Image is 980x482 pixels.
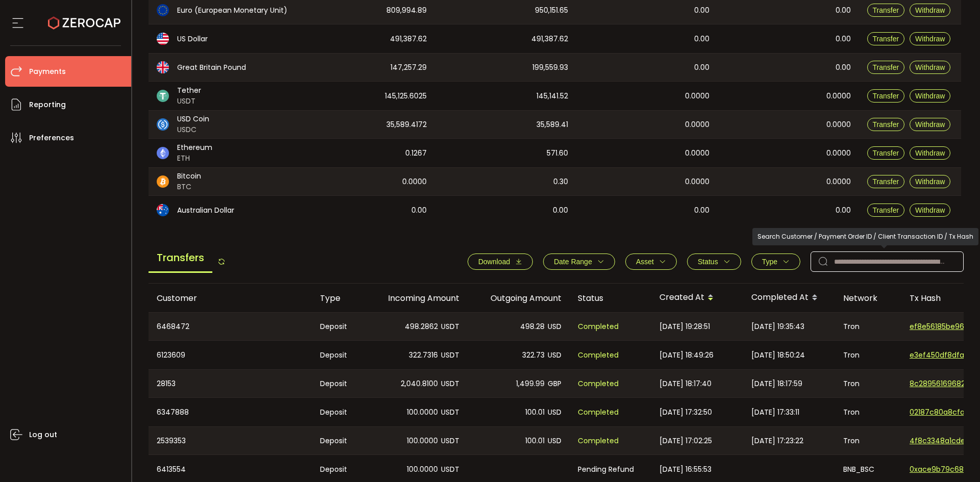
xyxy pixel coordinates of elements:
[873,149,899,157] span: Transfer
[405,321,438,333] span: 498.2862
[636,258,654,266] span: Asset
[543,253,615,270] button: Date Range
[910,89,950,103] button: Withdraw
[441,464,459,475] span: USDT
[407,407,438,418] span: 100.0000
[910,61,950,74] button: Withdraw
[867,89,905,103] button: Transfer
[157,61,169,73] img: gbp_portfolio.svg
[390,33,427,45] span: 491,387.62
[468,253,533,270] button: Download
[867,4,905,17] button: Transfer
[873,92,899,100] span: Transfer
[553,176,568,188] span: 0.30
[177,171,201,182] span: Bitcoin
[554,258,592,266] span: Date Range
[468,292,570,304] div: Outgoing Amount
[441,435,459,447] span: USDT
[873,177,899,186] span: Transfer
[522,349,545,361] span: 322.73
[149,370,312,397] div: 28153
[751,349,805,361] span: [DATE] 18:50:24
[694,205,709,216] span: 0.00
[826,90,851,102] span: 0.0000
[929,433,980,482] iframe: Chat Widget
[578,464,634,475] span: Pending Refund
[915,6,945,14] span: Withdraw
[525,435,545,447] span: 100.01
[836,62,851,73] span: 0.00
[177,124,209,135] span: USDC
[751,407,799,418] span: [DATE] 17:33:11
[157,90,169,102] img: usdt_portfolio.svg
[578,321,619,333] span: Completed
[836,5,851,16] span: 0.00
[553,205,568,216] span: 0.00
[694,33,709,45] span: 0.00
[910,175,950,188] button: Withdraw
[694,5,709,16] span: 0.00
[177,85,201,96] span: Tether
[751,378,802,390] span: [DATE] 18:17:59
[525,407,545,418] span: 100.01
[915,177,945,186] span: Withdraw
[910,118,950,131] button: Withdraw
[910,146,950,160] button: Withdraw
[157,118,169,131] img: usdc_portfolio.svg
[385,90,427,102] span: 145,125.6025
[835,427,901,454] div: Tron
[29,64,66,79] span: Payments
[910,32,950,45] button: Withdraw
[177,96,201,107] span: USDT
[548,321,561,333] span: USD
[826,119,851,131] span: 0.0000
[867,204,905,217] button: Transfer
[547,147,568,159] span: 571.60
[177,142,212,153] span: Ethereum
[548,349,561,361] span: USD
[177,205,234,216] span: Australian Dollar
[386,119,427,131] span: 35,589.4172
[743,289,835,307] div: Completed At
[685,176,709,188] span: 0.0000
[659,321,710,333] span: [DATE] 19:28:51
[867,61,905,74] button: Transfer
[867,32,905,45] button: Transfer
[548,378,561,390] span: GBP
[659,464,712,475] span: [DATE] 16:55:53
[312,398,365,426] div: Deposit
[157,4,169,16] img: eur_portfolio.svg
[698,258,718,266] span: Status
[177,153,212,164] span: ETH
[835,341,901,369] div: Tron
[149,313,312,340] div: 6468472
[531,33,568,45] span: 491,387.62
[149,292,312,304] div: Customer
[867,118,905,131] button: Transfer
[625,253,677,270] button: Asset
[751,435,803,447] span: [DATE] 17:23:22
[409,349,438,361] span: 322.7316
[312,313,365,340] div: Deposit
[835,313,901,340] div: Tron
[441,349,459,361] span: USDT
[873,6,899,14] span: Transfer
[29,97,66,112] span: Reporting
[867,175,905,188] button: Transfer
[873,63,899,71] span: Transfer
[402,176,427,188] span: 0.0000
[177,5,287,16] span: Euro (European Monetary Unit)
[910,4,950,17] button: Withdraw
[386,5,427,16] span: 809,994.89
[578,349,619,361] span: Completed
[836,33,851,45] span: 0.00
[651,289,743,307] div: Created At
[873,120,899,129] span: Transfer
[915,63,945,71] span: Withdraw
[149,427,312,454] div: 2539353
[826,147,851,159] span: 0.0000
[873,35,899,43] span: Transfer
[157,175,169,188] img: btc_portfolio.svg
[659,435,712,447] span: [DATE] 17:02:25
[478,258,510,266] span: Download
